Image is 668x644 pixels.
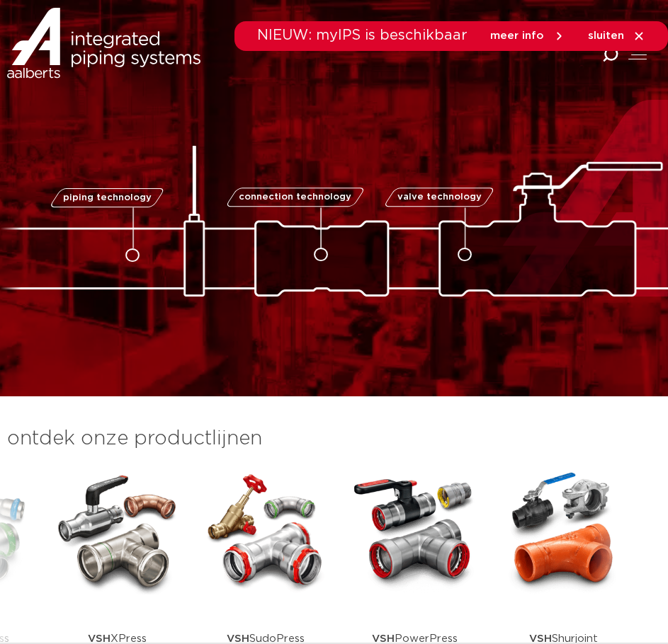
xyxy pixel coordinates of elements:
h3: ontdek onze productlijnen [7,425,633,453]
strong: VSH [529,633,552,644]
strong: VSH [88,633,111,644]
strong: VSH [372,633,395,644]
span: valve technology [397,192,481,202]
span: piping technology [62,193,151,202]
span: NIEUW: myIPS is beschikbaar [257,28,468,42]
a: sluiten [588,30,645,42]
span: connection technology [239,192,352,202]
span: sluiten [588,30,624,41]
a: meer info [490,30,565,42]
strong: VSH [227,633,249,644]
span: meer info [490,30,544,41]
